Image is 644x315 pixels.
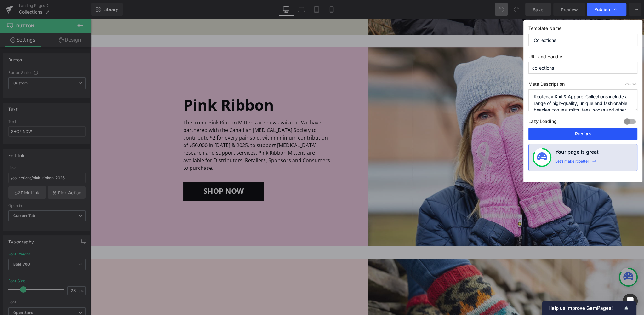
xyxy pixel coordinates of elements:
div: Open Intercom Messenger [623,294,638,309]
h4: Your page is great [555,148,599,159]
img: onboarding-status.svg [537,152,547,163]
span: Publish [594,7,610,12]
div: Let’s make it better [555,159,589,167]
label: Lazy Loading [528,117,557,128]
textarea: Kootenay Knit & Apparel Collections include a range of high-quality, unique and fashionable beani... [528,89,637,111]
label: URL and Handle [528,54,637,62]
p: The iconic Pink Ribbon Mittens are now available. We have partnered with the Canadian [MEDICAL_DA... [92,100,240,153]
h2: Pink Ribbon [92,77,240,95]
span: Help us improve GemPages! [548,305,623,311]
label: Template Name [528,26,637,34]
a: SHOP NOW [92,163,173,182]
span: SHOP NOW [112,166,153,178]
h2: Closeouts [92,295,240,314]
label: Meta Description [528,81,637,89]
span: /320 [625,82,637,86]
span: 289 [625,82,630,86]
button: Publish [528,128,637,140]
button: Show survey - Help us improve GemPages! [548,304,630,312]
